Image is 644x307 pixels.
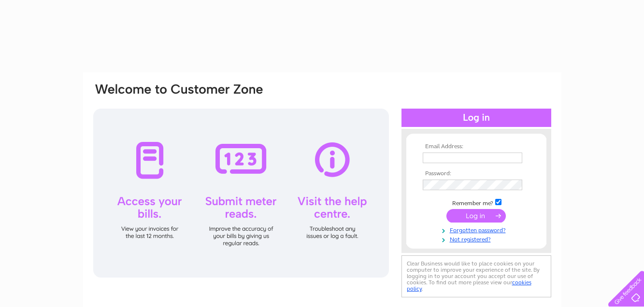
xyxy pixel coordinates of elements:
[401,255,551,297] div: Clear Business would like to place cookies on your computer to improve your experience of the sit...
[423,234,532,243] a: Not registered?
[420,143,532,150] th: Email Address:
[420,197,532,207] td: Remember me?
[423,225,532,234] a: Forgotten password?
[446,209,506,223] input: Submit
[407,279,531,292] a: cookies policy
[420,170,532,177] th: Password:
